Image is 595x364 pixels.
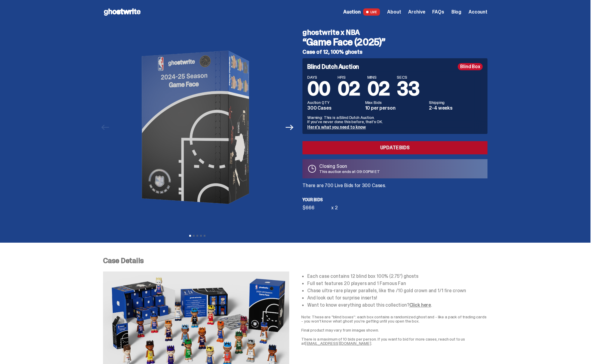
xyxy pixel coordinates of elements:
[307,115,483,124] p: Warning: This is a Blind Dutch Auction. If you’ve never done this before, that’s OK.
[200,235,202,237] button: View slide 4
[283,121,296,134] button: Next
[301,315,487,323] p: Note: These are "blind boxes”: each box contains a randomized ghost and - like a pack of trading ...
[302,198,487,202] p: Your bids
[408,10,425,14] a: Archive
[305,341,371,346] a: [EMAIL_ADDRESS][DOMAIN_NAME]
[302,29,487,36] h4: ghostwrite x NBA
[307,288,487,293] li: Chase ultra-rare player parallels, like the /10 gold crown and 1/1 fire crown
[302,49,487,55] h5: Case of 12, 100% ghosts
[343,10,361,14] span: Auction
[302,183,487,188] p: There are 700 Live Bids for 300 Cases.
[302,141,487,154] a: Update Bids
[204,235,205,237] button: View slide 5
[338,75,360,79] span: HRS
[302,37,487,47] h3: “Game Face (2025)”
[331,205,338,210] div: x 2
[338,76,360,101] span: 02
[397,75,419,79] span: SECS
[458,63,483,70] div: Blind Box
[307,281,487,286] li: Full set features 20 players and 1 Famous Fan
[429,106,483,111] dd: 2-4 weeks
[387,10,401,14] a: About
[432,10,444,14] a: FAQs
[307,75,330,79] span: DAYS
[115,24,280,231] img: NBA-Hero-1.png
[319,164,380,169] p: Closing Soon
[319,169,380,174] p: This auction ends at 09:00PM ET
[307,106,362,111] dd: 300 Cases
[307,296,487,300] li: And look out for surprise inserts!
[409,302,431,308] a: Click here
[307,274,487,279] li: Each case contains 12 blind box 100% (2.75”) ghosts
[307,124,366,130] a: Here's what you need to know
[196,235,198,237] button: View slide 3
[367,75,390,79] span: MINS
[367,76,390,101] span: 02
[301,328,487,332] p: Final product may vary from images shown.
[301,337,487,345] p: There is a maximum of 10 bids per person. If you want to bid for more cases, reach out to us at .
[307,64,359,70] h4: Blind Dutch Auction
[451,10,461,14] a: Blog
[365,106,426,111] dd: 10 per person
[193,235,195,237] button: View slide 2
[307,76,330,101] span: 00
[103,257,487,264] p: Case Details
[307,303,487,308] li: Want to know everything about this collection? .
[343,8,380,16] a: Auction LIVE
[429,100,483,105] dt: Shipping
[365,100,426,105] dt: Max Bids
[189,235,191,237] button: View slide 1
[397,76,419,101] span: 33
[363,8,380,16] span: LIVE
[307,100,362,105] dt: Auction QTY
[302,205,331,210] div: $666
[469,10,487,14] a: Account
